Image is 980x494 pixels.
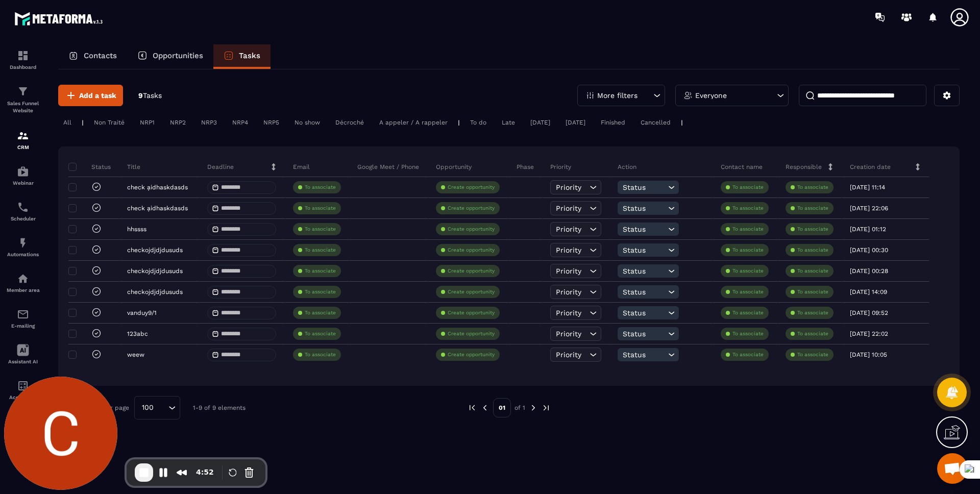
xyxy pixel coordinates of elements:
[732,288,764,295] p: To associate
[293,163,310,171] p: Email
[17,85,29,97] img: formation
[165,116,191,129] div: NRP2
[3,265,43,301] a: automationsautomationsMember area
[623,267,666,275] span: Status
[3,229,43,265] a: automationsautomationsAutomations
[84,51,117,60] p: Contacts
[596,116,630,129] div: Finished
[556,267,581,275] span: Priority
[556,288,581,296] span: Priority
[127,351,144,358] p: weew
[193,404,246,411] p: 1-9 of 9 elements
[17,50,29,62] img: formation
[258,116,284,129] div: NRP5
[681,119,683,126] p: |
[850,163,891,171] p: Creation date
[127,163,140,171] p: Title
[797,330,828,337] p: To associate
[556,225,581,233] span: Priority
[239,51,260,60] p: Tasks
[17,308,29,320] img: email
[560,116,591,129] div: [DATE]
[937,453,968,484] div: Mở cuộc trò chuyện
[3,336,43,372] a: Assistant AI
[514,404,525,412] p: of 1
[732,351,764,358] p: To associate
[135,116,160,129] div: NRP1
[556,309,581,317] span: Priority
[448,309,495,316] p: Create opportunity
[127,309,157,316] p: vanduy9/1
[17,201,29,213] img: scheduler
[797,246,828,254] p: To associate
[14,9,106,28] img: logo
[448,288,495,295] p: Create opportunity
[3,287,43,293] p: Member area
[127,205,188,212] p: check ạidhaskdasds
[525,116,555,129] div: [DATE]
[850,351,887,358] p: [DATE] 10:05
[797,205,828,212] p: To associate
[493,398,511,417] p: 01
[732,226,764,233] p: To associate
[786,163,822,171] p: Responsible
[127,288,183,295] p: checkojdjdjdusuds
[17,130,29,142] img: formation
[3,301,43,336] a: emailemailE-mailing
[850,288,887,295] p: [DATE] 14:09
[305,184,336,191] p: To associate
[3,193,43,229] a: schedulerschedulerScheduler
[797,351,828,358] p: To associate
[497,116,520,129] div: Late
[695,92,727,99] p: Everyone
[850,226,886,233] p: [DATE] 01:12
[153,51,203,60] p: Opportunities
[721,163,763,171] p: Contact name
[3,216,43,221] p: Scheduler
[127,246,183,254] p: checkojdjdjdusuds
[58,44,127,69] a: Contacts
[797,288,828,295] p: To associate
[635,116,676,129] div: Cancelled
[465,116,492,129] div: To do
[3,42,43,78] a: formationformationDashboard
[3,122,43,158] a: formationformationCRM
[227,116,253,129] div: NRP4
[618,163,636,171] p: Action
[550,163,571,171] p: Priority
[850,309,888,316] p: [DATE] 09:52
[127,184,188,191] p: check ạidhaskdasds
[448,351,495,358] p: Create opportunity
[542,403,551,412] img: next
[3,180,43,186] p: Webinar
[797,309,828,316] p: To associate
[850,205,888,212] p: [DATE] 22:06
[305,351,336,358] p: To associate
[3,78,43,122] a: formationformationSales Funnel Website
[556,183,581,191] span: Priority
[89,116,130,129] div: Non Traité
[850,267,888,275] p: [DATE] 00:28
[850,246,888,254] p: [DATE] 00:30
[330,116,369,129] div: Décroché
[623,351,666,359] span: Status
[82,119,84,126] p: |
[127,267,183,275] p: checkojdjdjdusuds
[305,246,336,254] p: To associate
[305,330,336,337] p: To associate
[3,323,43,329] p: E-mailing
[58,116,77,129] div: All
[480,403,489,412] img: prev
[529,403,538,412] img: next
[623,330,666,338] span: Status
[850,184,885,191] p: [DATE] 11:14
[623,183,666,191] span: Status
[134,396,180,419] div: Search for option
[305,226,336,233] p: To associate
[305,309,336,316] p: To associate
[3,144,43,150] p: CRM
[127,330,148,337] p: 123abc
[17,273,29,285] img: automations
[623,204,666,212] span: Status
[3,252,43,257] p: Automations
